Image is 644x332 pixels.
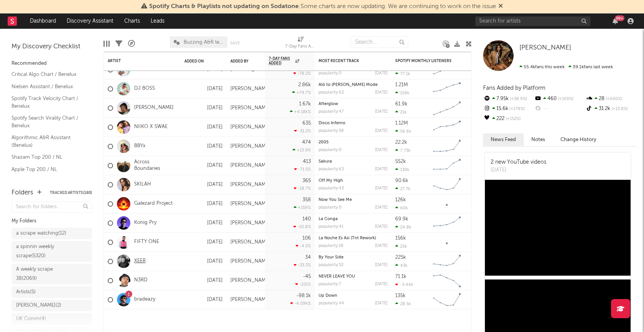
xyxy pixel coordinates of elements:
div: 140 [302,217,311,222]
div: -10.8 % [293,224,311,229]
div: 21k [395,110,407,115]
a: FIFTY ONE [134,239,159,245]
div: -18.7 % [294,186,311,191]
a: Up Down [319,294,337,298]
svg: Chart title [430,194,464,214]
div: 135k [395,293,406,298]
div: a spinnin weekly scrape ( 5320 ) [16,242,70,261]
div: 90.6k [395,178,408,183]
span: Dismiss [498,3,503,10]
div: 2 new YouTube videos [491,158,546,166]
a: Alô to [PERSON_NAME] Mode [319,83,378,87]
div: [PERSON_NAME] [230,220,270,226]
a: a spinnin weekly scrape(5320) [11,241,92,262]
div: 156k [395,236,406,241]
div: popularity: 58 [319,129,344,133]
a: Spotify Search Virality Chart / Benelux [11,114,84,130]
div: 24.8k [395,225,411,230]
div: 358 [302,197,311,202]
a: a scrape watching(12) [11,228,92,239]
div: [DATE] [375,282,388,286]
div: popularity: 47 [319,110,344,114]
svg: Chart title [430,214,464,233]
div: [PERSON_NAME] [230,258,270,265]
div: 61.9k [395,102,407,107]
div: [DATE] [375,90,388,95]
input: Search for folders... [11,202,92,213]
svg: Chart title [430,252,464,271]
a: La Noche Es Asi (Tnt Rework) [319,236,376,240]
span: +600 % [605,97,622,101]
a: SKILAH [134,181,151,188]
div: 474 [302,140,311,145]
div: 27.7k [395,186,411,191]
div: +159 % [294,205,311,210]
div: -98.1k [296,293,311,298]
div: [DATE] [491,166,546,174]
a: Now You See Me [319,198,352,202]
div: 222 [483,114,534,124]
div: 126k [395,197,406,202]
div: 28 [585,94,636,104]
div: +74.7 % [292,90,311,95]
div: 413 [303,159,311,164]
div: a scrape watching ( 12 ) [16,229,66,238]
div: [DATE] [184,142,223,151]
div: 99 + [615,15,624,21]
div: [DATE] [375,129,388,133]
div: 25k [395,244,407,249]
div: -3.44k [395,282,413,287]
div: [DATE] [375,301,388,306]
a: Sakura [319,159,332,164]
button: 99+ [613,18,618,24]
svg: Chart title [430,290,464,309]
a: Konig Pry [134,220,156,226]
div: 106 [302,236,311,241]
div: 56.6k [395,129,411,134]
div: -71.5 % [294,167,311,172]
a: Afterglow [319,102,338,106]
a: By Your Side [319,255,343,260]
div: Now You See Me [319,198,388,202]
a: 2005 [319,140,329,145]
div: popularity: 0 [319,71,342,76]
div: -221 % [295,282,311,287]
div: 43k [395,263,407,268]
div: [DATE] [184,65,223,74]
div: Spotify Monthly Listeners [395,59,453,63]
div: [PERSON_NAME] [230,124,270,130]
svg: Chart title [430,137,464,156]
div: A weekly scrape 38 ( 2069 ) [16,265,70,283]
div: [DATE] [184,180,223,189]
a: NEVER LEAVE YOU [319,274,355,279]
a: [PERSON_NAME] [134,66,174,73]
div: [DATE] [375,71,388,76]
div: popularity: 0 [319,148,342,152]
a: XEER [134,258,146,265]
div: 1.67k [299,102,311,107]
div: [PERSON_NAME] [230,182,270,188]
span: +38.9 % [509,97,527,101]
svg: Chart title [430,156,464,175]
div: 22.2k [395,140,407,145]
div: popularity: 43 [319,186,344,191]
div: 77.1k [395,71,410,76]
div: Most Recent Track [319,59,376,63]
div: popularity: 41 [319,225,343,229]
svg: Chart title [430,233,464,252]
div: popularity: 18 [319,244,343,248]
div: [DATE] [375,167,388,171]
div: 15.6k [483,104,534,114]
span: 39.1k fans last week [519,65,613,69]
a: BBYx [134,143,145,150]
div: 225k [395,255,406,260]
button: Notes [524,133,553,146]
div: [PERSON_NAME] [230,67,270,73]
div: [DATE] [184,238,223,247]
div: 28.5k [395,301,411,306]
div: 1.21M [395,82,408,87]
div: [DATE] [375,110,388,114]
a: Spotify Track Velocity Chart / Benelux [11,94,84,110]
div: 1.12M [395,121,408,126]
svg: Chart title [430,271,464,290]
